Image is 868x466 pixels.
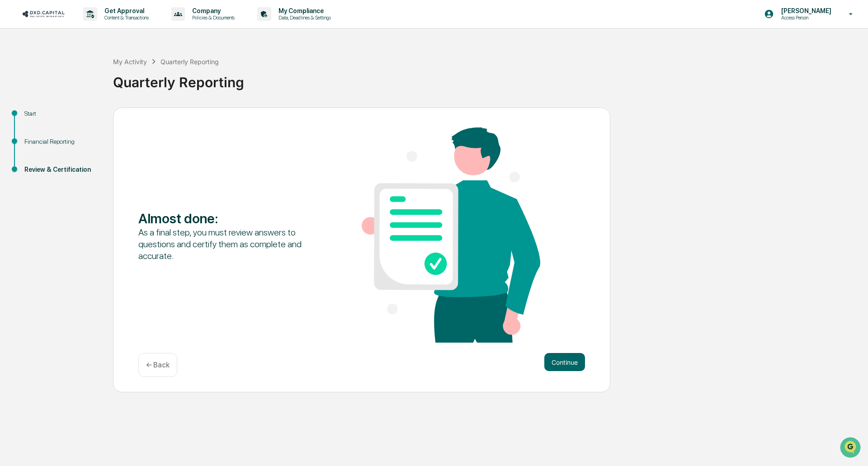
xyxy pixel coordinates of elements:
p: [PERSON_NAME] [774,7,836,14]
div: As a final step, you must review answers to questions and certify them as complete and accurate. [138,226,317,262]
button: Continue [544,353,585,371]
a: 🗄️Attestations [62,110,116,127]
p: Policies & Documents [185,14,239,21]
img: Almost done [362,127,540,343]
div: 🗄️ [66,115,73,122]
p: Content & Transactions [97,14,153,21]
span: Attestations [75,114,112,123]
div: Quarterly Reporting [160,58,219,66]
span: Pylon [90,153,109,160]
div: Start [24,109,99,118]
div: 🖐️ [9,115,16,122]
iframe: Open customer support [839,436,863,461]
a: 🖐️Preclearance [5,110,62,127]
p: Company [185,7,239,14]
p: ← Back [146,361,170,369]
div: My Activity [113,58,147,66]
a: Powered byPylon [64,153,109,160]
div: Start new chat [31,69,148,78]
button: Start new chat [154,72,165,83]
p: Data, Deadlines & Settings [271,14,335,21]
p: How can we help? [9,19,165,33]
div: Quarterly Reporting [113,67,863,90]
div: Review & Certification [24,165,99,174]
div: Financial Reporting [24,137,99,146]
img: logo [22,9,65,18]
span: Data Lookup [18,131,57,140]
a: 🔎Data Lookup [5,127,61,144]
div: We're available if you need us! [31,78,114,85]
p: Get Approval [97,7,153,14]
div: Almost done : [138,210,317,226]
p: My Compliance [271,7,335,14]
p: Access Person [774,14,836,21]
div: 🔎 [9,132,16,139]
img: 1746055101610-c473b297-6a78-478c-a979-82029cc54cd1 [9,69,25,85]
span: Preclearance [18,114,58,123]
